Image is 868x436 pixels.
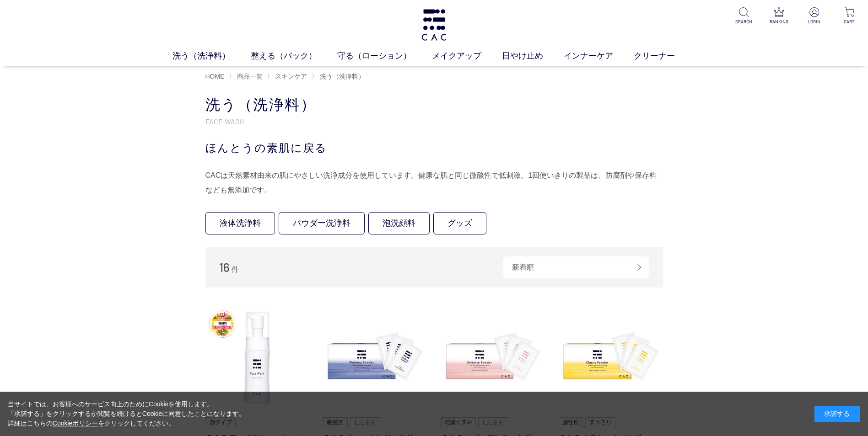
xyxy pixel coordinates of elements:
[312,72,367,81] li: 〉
[273,73,307,80] a: スキンケア
[337,50,432,62] a: 守る（ローション）
[205,212,275,234] a: 液体洗浄料
[733,18,755,25] p: SEARCH
[559,306,663,410] img: ＣＡＣ クラシックパウダー
[503,256,649,278] div: 新着順
[237,73,263,80] span: 商品一覧
[235,73,263,80] a: 商品一覧
[318,73,365,80] a: 洗う（洗浄料）
[803,7,825,25] a: LOGIN
[205,73,225,80] a: HOME
[803,18,825,25] p: LOGIN
[251,50,337,62] a: 整える（パック）
[432,50,502,62] a: メイクアップ
[814,406,860,422] div: 承諾する
[275,73,307,80] span: スキンケア
[323,306,427,410] img: ＣＡＣ ウォッシングパウダー
[441,306,545,410] img: ＣＡＣ エヴィデンスパウダー
[205,140,663,156] div: ほんとうの素肌に戻る
[768,7,790,25] a: RANKING
[320,73,365,80] span: 洗う（洗浄料）
[564,50,634,62] a: インナーケア
[232,266,239,273] span: 件
[279,212,365,234] a: パウダー洗浄料
[229,72,265,81] li: 〉
[267,72,309,81] li: 〉
[433,212,486,234] a: グッズ
[420,9,448,41] img: logo
[53,420,98,427] a: Cookieポリシー
[838,18,861,25] p: CART
[733,7,755,25] a: SEARCH
[205,95,663,115] h1: 洗う（洗浄料）
[8,399,246,428] div: 当サイトでは、お客様へのサービス向上のためにCookieを使用します。 「承諾する」をクリックするか閲覧を続けるとCookieに同意したことになります。 詳細はこちらの をクリックしてください。
[173,50,251,62] a: 洗う（洗浄料）
[634,50,695,62] a: クリーナー
[768,18,790,25] p: RANKING
[205,117,663,126] p: FACE WASH
[502,50,564,62] a: 日やけ止め
[368,212,430,234] a: 泡洗顔料
[205,306,310,410] img: ＣＡＣ フェイスウォッシュ エクストラマイルド
[838,7,861,25] a: CART
[219,260,230,274] span: 16
[205,168,663,197] div: CACは天然素材由来の肌にやさしい洗浄成分を使用しています。健康な肌と同じ微酸性で低刺激。1回使いきりの製品は、防腐剤や保存料なども無添加です。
